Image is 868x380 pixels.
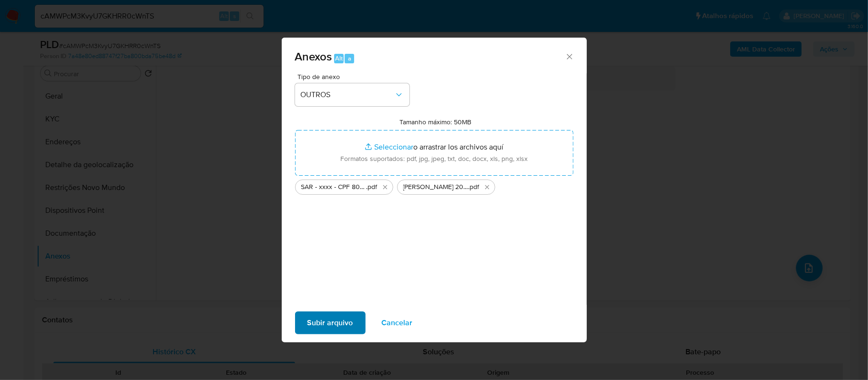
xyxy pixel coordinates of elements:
span: Cancelar [382,312,413,333]
label: Tamanho máximo: 50MB [399,118,471,126]
span: [PERSON_NAME] 2030052468_2025_09_18_15_58_29 - Tabla dinámica 1 [403,182,469,192]
span: SAR - xxxx - CPF 80272261980 - [PERSON_NAME] [301,182,367,192]
button: Subir arquivo [295,311,366,334]
button: Cancelar [369,311,425,334]
button: Cerrar [565,52,573,60]
ul: Archivos seleccionados [295,176,573,195]
span: Alt [335,54,343,63]
span: .pdf [367,182,378,192]
button: Eliminar SAR - xxxx - CPF 80272261980 - ALI AMIN HAIDAR.pdf [379,181,391,193]
button: Eliminar Mulan Ali Amin Haidar 2030052468_2025_09_18_15_58_29 - Tabla dinámica 1.pdf [481,181,493,193]
span: a [348,54,351,63]
span: OUTROS [301,90,394,100]
span: Tipo de anexo [297,73,412,80]
span: Subir arquivo [307,312,353,333]
span: .pdf [469,182,480,192]
span: Anexos [295,48,332,65]
button: OUTROS [295,83,409,106]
